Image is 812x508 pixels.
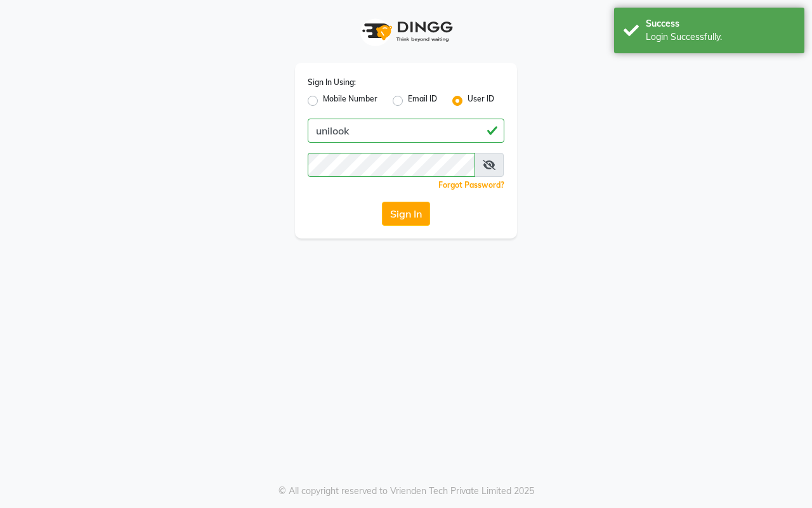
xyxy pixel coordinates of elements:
input: Username [308,153,475,177]
div: Login Successfully. [646,30,795,44]
button: Sign In [382,202,430,226]
label: User ID [468,93,494,108]
div: Success [646,17,795,30]
label: Mobile Number [323,93,377,108]
img: logo1.svg [355,13,457,50]
input: Username [308,119,504,143]
a: Forgot Password? [438,180,504,190]
label: Sign In Using: [308,77,356,88]
label: Email ID [408,93,437,108]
